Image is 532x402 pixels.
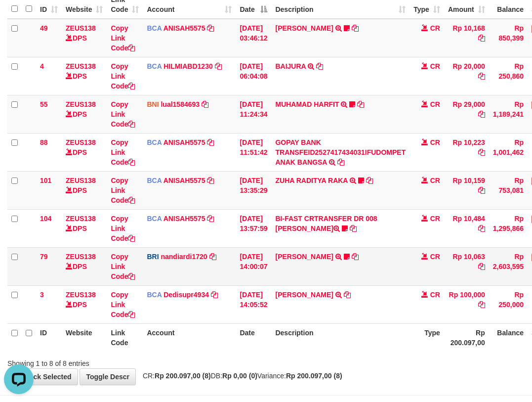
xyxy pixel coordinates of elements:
[40,138,48,146] span: 88
[111,62,135,90] a: Copy Link Code
[366,177,373,184] a: Copy ZUHA RADITYA RAKA to clipboard
[444,171,489,209] td: Rp 10,159
[62,171,107,209] td: DPS
[66,291,96,299] a: ZEUS138
[430,62,440,70] span: CR
[236,323,271,352] th: Date
[40,62,44,70] span: 4
[111,24,135,52] a: Copy Link Code
[111,138,135,166] a: Copy Link Code
[444,19,489,57] td: Rp 10,168
[62,19,107,57] td: DPS
[164,177,205,184] a: ANISAH5575
[161,253,207,261] a: nandiardi1720
[111,253,135,280] a: Copy Link Code
[444,247,489,285] td: Rp 10,063
[430,215,440,223] span: CR
[164,24,205,32] a: ANISAH5575
[111,177,135,204] a: Copy Link Code
[7,355,214,368] div: Showing 1 to 8 of 8 entries
[62,57,107,95] td: DPS
[222,372,257,380] strong: Rp 0,00 (0)
[147,177,162,184] span: BCA
[40,177,51,184] span: 101
[444,133,489,171] td: Rp 10,223
[147,62,162,70] span: BCA
[62,133,107,171] td: DPS
[66,62,96,70] a: ZEUS138
[275,62,306,70] a: BAIJURA
[80,368,136,385] a: Toggle Descr
[209,253,216,261] a: Copy nandiardi1720 to clipboard
[111,291,135,318] a: Copy Link Code
[430,253,440,261] span: CR
[66,24,96,32] a: ZEUS138
[489,323,528,352] th: Balance
[164,215,205,223] a: ANISAH5575
[275,24,333,32] a: [PERSON_NAME]
[352,24,359,32] a: Copy INA PAUJANAH to clipboard
[286,372,342,380] strong: Rp 200.097,00 (8)
[4,4,34,34] button: Open LiveChat chat widget
[66,253,96,261] a: ZEUS138
[478,72,485,80] a: Copy Rp 20,000 to clipboard
[478,34,485,42] a: Copy Rp 10,168 to clipboard
[444,57,489,95] td: Rp 20,000
[62,323,107,352] th: Website
[352,253,359,261] a: Copy DANA ABIYANROFIFS to clipboard
[215,62,222,70] a: Copy HILMIABD1230 to clipboard
[207,215,214,223] a: Copy ANISAH5575 to clipboard
[489,57,528,95] td: Rp 250,860
[40,291,44,299] span: 3
[478,301,485,309] a: Copy Rp 100,000 to clipboard
[236,247,271,285] td: [DATE] 14:00:07
[444,209,489,247] td: Rp 10,484
[147,24,162,32] span: BCA
[36,323,62,352] th: ID
[316,62,323,70] a: Copy BAIJURA to clipboard
[66,138,96,146] a: ZEUS138
[350,224,357,232] a: Copy BI-FAST CRTRANSFER DR 008 BAYU DARMAWAN to clipboard
[337,158,344,166] a: Copy GOPAY BANK TRANSFEID2527417434031IFUDOMPET ANAK BANGSA to clipboard
[7,368,78,385] a: Check Selected
[236,171,271,209] td: [DATE] 13:35:29
[62,285,107,323] td: DPS
[236,19,271,57] td: [DATE] 03:46:12
[138,372,342,380] span: CR: DB: Variance:
[430,177,440,184] span: CR
[66,100,96,108] a: ZEUS138
[164,138,205,146] a: ANISAH5575
[444,323,489,352] th: Rp 200.097,00
[344,291,351,299] a: Copy INDRA LUKMANA to clipboard
[111,215,135,242] a: Copy Link Code
[155,372,211,380] strong: Rp 200.097,00 (8)
[164,291,209,299] a: Dedisupr4934
[430,24,440,32] span: CR
[478,224,485,232] a: Copy Rp 10,484 to clipboard
[164,62,213,70] a: HILMIABD1230
[357,100,364,108] a: Copy MUHAMAD HARFIT to clipboard
[161,100,200,108] a: lual1584693
[147,215,162,223] span: BCA
[489,285,528,323] td: Rp 250,000
[489,133,528,171] td: Rp 1,001,462
[66,177,96,184] a: ZEUS138
[207,24,214,32] a: Copy ANISAH5575 to clipboard
[147,138,162,146] span: BCA
[202,100,208,108] a: Copy lual1584693 to clipboard
[478,148,485,156] a: Copy Rp 10,223 to clipboard
[275,253,333,261] a: [PERSON_NAME]
[275,177,347,184] a: ZUHA RADITYA RAKA
[207,138,214,146] a: Copy ANISAH5575 to clipboard
[275,100,339,108] a: MUHAMAD HARFIT
[478,263,485,270] a: Copy Rp 10,063 to clipboard
[478,186,485,194] a: Copy Rp 10,159 to clipboard
[107,323,143,352] th: Link Code
[271,323,409,352] th: Description
[489,247,528,285] td: Rp 2,603,595
[275,291,333,299] a: [PERSON_NAME]
[409,323,444,352] th: Type
[236,285,271,323] td: [DATE] 14:05:52
[271,209,409,247] td: BI-FAST CRTRANSFER DR 008 [PERSON_NAME]
[62,209,107,247] td: DPS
